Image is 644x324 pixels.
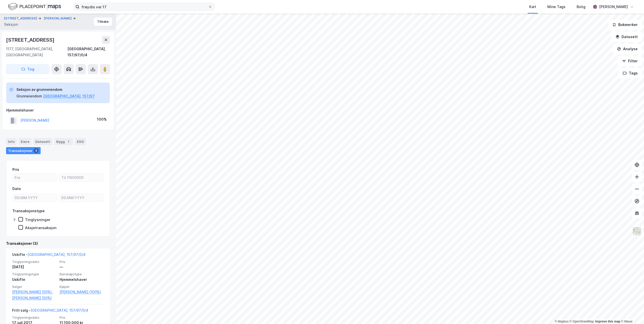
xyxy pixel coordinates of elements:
div: Uskifte [12,277,57,283]
span: Pris [60,260,104,264]
div: Kart [529,4,536,10]
a: [GEOGRAPHIC_DATA], 157/97/0/4 [31,308,88,312]
div: Eiere [19,138,31,145]
div: Kontrollprogram for chat [619,300,644,324]
div: [STREET_ADDRESS] [6,36,56,44]
button: Tilbake [94,18,112,26]
div: 3 [34,148,39,153]
div: [DATE] [12,264,57,270]
div: Bolig [577,4,585,10]
span: Tinglysningstype [12,272,57,276]
div: Hjemmelshaver [6,107,110,113]
span: Tinglysningsdato [12,260,57,264]
div: Transaksjonstype [12,208,45,214]
input: Søk på adresse, matrikkel, gårdeiere, leietakere eller personer [79,3,208,11]
img: Z [632,227,642,236]
div: — [60,264,104,270]
span: Pris [60,315,104,320]
div: Grunneiendom [16,93,42,99]
button: Datasett [611,32,642,42]
div: Dato [12,186,21,192]
div: Hjemmelshaver [60,277,104,283]
div: Seksjon [4,21,18,28]
img: logo.f888ab2527a4732fd821a326f86c7f29.svg [8,2,61,11]
div: 1177, [GEOGRAPHIC_DATA], [GEOGRAPHIC_DATA] [6,46,67,58]
button: [PERSON_NAME] [44,16,73,21]
span: Kjøper [60,285,104,289]
input: Fra [13,174,57,181]
div: 1 [66,139,71,144]
button: Tag [6,64,49,74]
a: [PERSON_NAME] (100%) [60,289,104,295]
button: [GEOGRAPHIC_DATA], 157/97 [43,93,95,99]
a: Mapbox [555,320,569,323]
div: [PERSON_NAME] [599,4,628,10]
a: [GEOGRAPHIC_DATA], 157/97/0/4 [28,252,86,257]
button: Analyse [613,44,642,54]
span: Selger [12,285,57,289]
span: Tinglysningsdato [12,315,57,320]
div: Transaksjoner [6,147,41,154]
button: Filter [618,56,642,66]
div: 100% [97,116,107,122]
div: Mine Tags [547,4,566,10]
div: Bygg [54,138,73,145]
div: Uskifte - [12,252,86,260]
button: Tags [619,68,642,78]
div: Aksjetransaksjon [25,225,57,230]
div: Seksjon av grunneiendom [16,87,95,93]
a: OpenStreetMap [570,320,594,323]
div: ESG [75,138,86,145]
a: [PERSON_NAME] (50%), [12,289,57,295]
div: Datasett [33,138,52,145]
input: DD.MM.YYYY [59,194,103,202]
input: Til 11600000 [59,174,103,181]
div: Tinglysninger [25,217,50,222]
div: Fritt salg - [12,307,88,315]
button: Bokmerker [608,20,642,30]
div: Transaksjoner (3) [6,240,110,247]
input: DD.MM.YYYY [13,194,57,202]
span: Eierskapstype [60,272,104,276]
button: [STREET_ADDRESS] [4,16,38,21]
div: Info [6,138,17,145]
a: Improve this map [595,320,620,323]
div: [GEOGRAPHIC_DATA], 157/97/0/4 [67,46,110,58]
a: [PERSON_NAME] (50%) [12,295,57,301]
div: Pris [12,167,19,173]
iframe: Chat Widget [619,300,644,324]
